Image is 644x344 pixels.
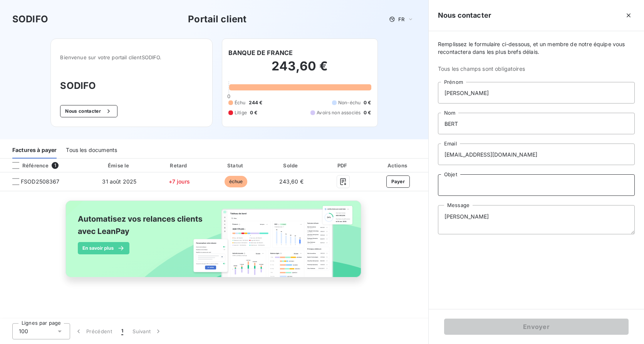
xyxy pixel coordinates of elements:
input: placeholder [438,113,635,134]
span: 31 août 2025 [102,178,136,185]
span: 1 [52,162,59,169]
input: placeholder [438,82,635,104]
div: Référence [6,162,49,169]
span: 0 [227,93,230,99]
span: Avoirs non associés [317,109,361,116]
button: Précédent [70,323,117,339]
div: Retard [152,162,206,169]
span: 244 € [249,99,263,106]
div: Actions [369,162,427,169]
h3: Portail client [188,12,247,26]
span: FR [398,16,404,22]
div: Tous les documents [66,142,117,159]
span: Bienvenue sur votre portail client SODIFO . [60,54,203,60]
div: Statut [210,162,262,169]
span: Litige [235,109,247,116]
span: Remplissez le formulaire ci-dessous, et un membre de notre équipe vous recontactera dans les plus... [438,40,635,56]
span: Tous les champs sont obligatoires [438,65,635,73]
button: Suivant [128,323,167,339]
span: Non-échu [338,99,361,106]
button: 1 [117,323,128,339]
button: Nous contacter [60,105,117,117]
span: 0 € [364,99,371,106]
span: Échu [235,99,246,106]
span: 0 € [364,109,371,116]
span: 1 [121,327,123,335]
button: Envoyer [444,319,629,335]
span: FSOD2508367 [21,178,60,185]
span: échue [225,176,248,187]
button: Payer [386,175,410,188]
h6: BANQUE DE FRANCE [228,48,293,57]
h3: SODIFO [60,79,203,93]
h2: 243,60 € [228,58,371,82]
span: 100 [19,327,28,335]
div: Solde [265,162,317,169]
span: +7 jours [169,178,190,185]
textarea: [PERSON_NAME] [438,205,635,234]
h3: SODIFO [12,12,48,26]
img: banner [59,196,370,291]
div: Émise le [90,162,149,169]
span: 243,60 € [279,178,304,185]
h5: Nous contacter [438,10,491,21]
input: placeholder [438,174,635,196]
span: 0 € [250,109,257,116]
div: Factures à payer [12,142,57,159]
div: PDF [320,162,366,169]
input: placeholder [438,144,635,165]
